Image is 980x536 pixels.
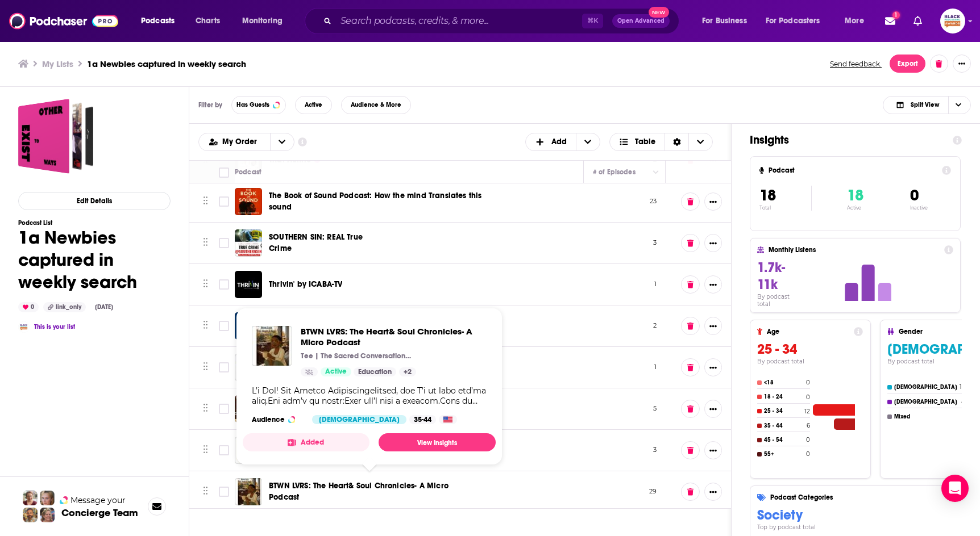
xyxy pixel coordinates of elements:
button: Show More Button [704,317,722,335]
button: open menu [758,12,837,30]
span: Split View [911,102,939,108]
a: Chattin' With The Clique [235,354,262,381]
span: 1 [892,11,900,19]
a: Education [354,367,396,376]
h4: Age [767,328,849,336]
button: open menu [270,133,294,150]
button: Show More Button [704,192,722,211]
h3: Audience [252,415,303,424]
div: [DATE] [90,303,118,312]
div: Podcast [235,165,261,179]
button: open menu [837,12,878,30]
img: The Book of Sound Podcast: How the mind Translates this sound [235,188,262,215]
button: Has Guests [231,96,286,114]
h4: 12 [804,408,810,415]
a: Podchaser - Follow, Share and Rate Podcasts [9,10,118,32]
span: Toggle select row [219,196,229,207]
button: Show More Button [704,358,722,376]
span: Audience & More [351,102,401,108]
span: For Business [702,13,747,29]
h4: Podcast Categories [770,493,979,501]
h4: By podcast total [757,293,804,308]
p: 1 [654,280,657,289]
img: BTWN LVRS: The Heart& Soul Chronicles- A Micro Podcast [235,478,262,505]
button: open menu [234,12,297,30]
span: BTWN LVRS: The Heart& Soul Chronicles- A Micro Podcast [269,481,449,502]
button: Show More Button [704,275,722,294]
div: [DEMOGRAPHIC_DATA] [312,415,406,424]
button: Move [202,400,209,417]
img: The Calvin Childs Show [235,312,262,340]
button: open menu [199,138,270,146]
p: 5 [653,404,657,413]
span: Open Advanced [617,18,665,24]
input: Search podcasts, credits, & more... [336,12,582,30]
p: 3 [653,446,657,455]
span: Add [551,138,567,146]
span: Logged in as blackpodcastingawards [940,9,965,33]
button: Show More Button [704,483,722,501]
span: My Order [222,138,261,146]
a: BTWN LVRS: The Heart& Soul Chronicles- A Micro Podcast [252,326,292,366]
img: Sydney Profile [23,491,38,505]
a: Become a Real Estate Agent" Real Talk [235,437,262,464]
button: Move [202,276,209,293]
span: For Podcasters [766,13,820,29]
button: Show More Button [704,234,722,252]
button: Move [202,317,209,334]
button: Export [890,55,925,73]
button: Send feedback. [827,59,885,69]
p: Inactive [910,205,928,211]
button: + Add [525,133,600,151]
button: Choose View [883,96,971,114]
h3: Concierge Team [61,507,138,518]
span: 18 [759,186,776,205]
div: Search podcasts, credits, & more... [315,8,690,34]
img: Thrivin' by ICABA-TV [235,271,262,298]
p: 3 [653,238,657,248]
p: Tee | The Sacred Conversationalist [301,351,414,361]
button: Column Actions [649,165,663,179]
img: Barbara Profile [40,508,55,522]
a: Show additional information [298,137,307,148]
a: Trains of Thought: A Tribute to Stanley Grizzle [235,395,262,422]
p: 23 [650,197,657,206]
h4: 12 [960,383,965,391]
button: Edit Details [18,192,171,210]
p: Active [847,205,863,211]
h4: 25 - 34 [764,408,802,414]
span: 1.7k-11k [757,259,785,293]
h2: Choose List sort [198,133,294,151]
button: Show More Button [953,55,971,73]
h2: Choose View [609,133,713,151]
img: blackpodcastingawards [18,321,30,333]
a: BTWN LVRS: The Heart& Soul Chronicles- A Micro Podcast [301,326,487,347]
h4: Mixed [894,413,960,420]
button: Open AdvancedNew [612,14,670,28]
h4: 4 [961,398,965,405]
span: Toggle select row [219,445,229,455]
h4: 0 [806,436,810,443]
div: 35-44 [409,415,436,424]
img: SOUTHERN SIN: REAL True Crime [235,229,262,257]
span: Toggle select row [219,279,229,290]
button: Show profile menu [940,9,965,33]
div: L’i Dol! Sit Ametco Adipiscingelitsed, doe T’i ut labo etd’ma aliq.Eni adm’v qu nostr:Exer ull’l ... [252,386,487,406]
button: open menu [694,12,761,30]
button: Move [202,235,209,252]
span: 0 [910,186,919,205]
h4: By podcast total [757,358,863,365]
p: 29 [649,487,657,496]
a: Active [321,367,351,376]
h4: Podcast [769,166,937,174]
h4: <18 [764,379,804,386]
p: 1 [654,363,657,372]
span: Podcasts [141,13,175,29]
button: Show More Button [704,400,722,418]
h4: Monthly Listens [769,246,939,254]
span: Toggle select row [219,238,229,248]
